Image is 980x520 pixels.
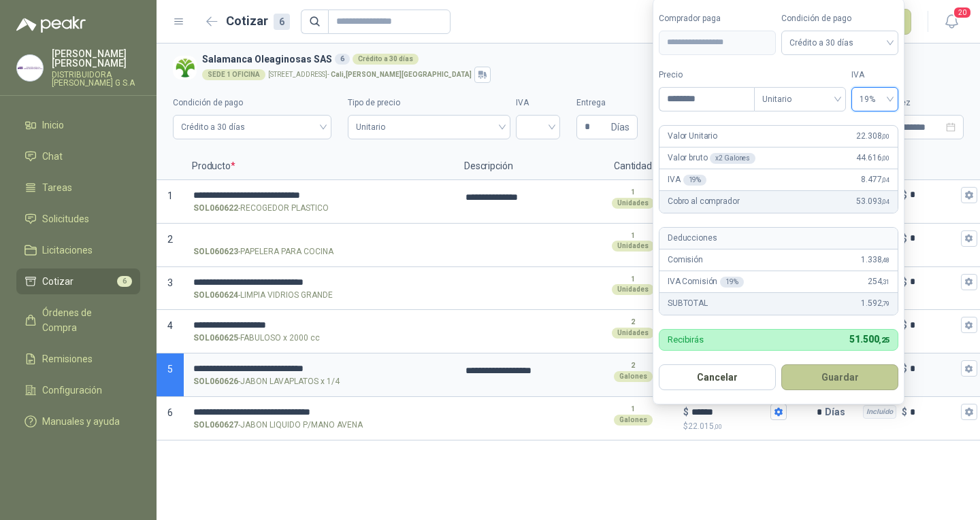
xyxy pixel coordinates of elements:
div: Galones [614,415,653,426]
span: ,31 [881,278,889,285]
button: $$22.015,00 [770,404,787,420]
div: 6 [274,14,290,30]
span: 2 [167,234,173,245]
span: Unitario [762,89,838,109]
p: SUBTOTAL [668,297,708,310]
p: 1 [631,404,635,415]
span: ,00 [881,154,889,162]
span: Manuales y ayuda [42,414,120,429]
strong: Cali , [PERSON_NAME][GEOGRAPHIC_DATA] [331,71,472,78]
p: Cantidad [592,153,674,180]
span: ,00 [881,133,889,140]
input: Incluido $ [910,190,958,200]
p: - PAPELERA PARA COCINA [193,245,333,258]
input: SOL060625-FABULOSO x 2000 cc [193,320,446,330]
span: ,25 [879,336,889,345]
span: Configuración [42,383,102,398]
span: 1 [167,190,173,201]
p: $ [902,317,907,332]
div: Crédito a 30 días [353,54,419,65]
p: IVA Comisión [668,275,744,288]
span: Licitaciones [42,243,93,258]
span: Tareas [42,180,72,195]
a: Órdenes de Compra [16,300,140,341]
strong: SOL060623 [193,245,238,258]
p: - JABON LIQUIDO P/MANO AVENA [193,419,363,432]
label: Condición de pago [781,12,898,25]
div: 19 % [683,175,707,186]
p: $ [902,361,907,376]
strong: SOL060625 [193,332,238,345]
p: 2 [631,360,635,371]
span: 19% [860,89,890,109]
span: 4 [167,320,173,331]
div: Unidades [612,328,654,339]
p: IVA [668,173,706,186]
div: Galones [614,371,653,382]
strong: SOL060622 [193,202,238,215]
p: - FABULOSO x 2000 cc [193,332,320,345]
h2: Cotizar [226,12,290,31]
strong: SOL060627 [193,419,238,432]
p: $ [902,275,907,290]
p: $ [902,404,907,419]
a: Solicitudes [16,206,140,232]
input: Incluido $ [910,277,958,287]
span: 22.308 [856,130,889,143]
div: Unidades [612,284,654,295]
button: Incluido $ [961,404,977,420]
p: $ [902,231,907,246]
span: ,04 [881,198,889,205]
p: Deducciones [668,232,717,245]
button: Incluido $ [961,230,977,247]
div: Unidades [612,198,654,209]
a: Tareas [16,175,140,201]
span: 254 [868,275,889,288]
label: Precio [659,69,754,82]
button: Incluido $ [961,274,977,290]
p: Producto [184,153,456,180]
a: Licitaciones [16,237,140,263]
div: Unidades [612,241,654,252]
button: Incluido $ [961,360,977,377]
a: Chat [16,143,140,169]
a: Manuales y ayuda [16,409,140,434]
span: 22.015 [688,421,722,431]
a: Configuración [16,377,140,403]
p: Descripción [456,153,592,180]
div: Incluido [863,405,896,419]
label: Condición de pago [173,97,331,109]
input: SOL060623-PAPELERA PARA COCINA [193,234,446,244]
input: $$22.015,00 [691,407,768,417]
span: Días [611,116,630,139]
div: SEDE 1 OFICINA [202,69,265,80]
button: Guardar [781,364,898,390]
label: Tipo de precio [348,97,510,109]
input: Incluido $ [910,364,958,374]
span: 53.093 [856,195,889,208]
button: 20 [939,10,964,34]
h3: Salamanca Oleaginosas SAS [202,52,958,67]
span: ,48 [881,256,889,264]
span: 3 [167,277,173,288]
img: Logo peakr [16,16,86,33]
a: Remisiones [16,346,140,372]
label: Entrega [576,97,638,109]
p: 1 [631,274,635,285]
span: 8.477 [861,173,889,186]
span: Chat [42,149,63,164]
button: Incluido $ [961,317,977,333]
span: 20 [953,6,972,19]
span: 44.616 [856,152,889,164]
strong: SOL060626 [193,375,238,388]
span: 1.592 [861,297,889,310]
span: Crédito a 30 días [789,33,890,53]
p: Valor Unitario [668,130,717,143]
img: Company Logo [17,55,43,81]
p: Recibirás [668,335,704,344]
span: Remisiones [42,351,93,366]
input: SOL060626-JABON LAVAPLATOS x 1/4 [193,364,446,374]
span: Inicio [42,118,64,133]
span: 6 [167,407,173,418]
p: Comisión [668,254,703,266]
